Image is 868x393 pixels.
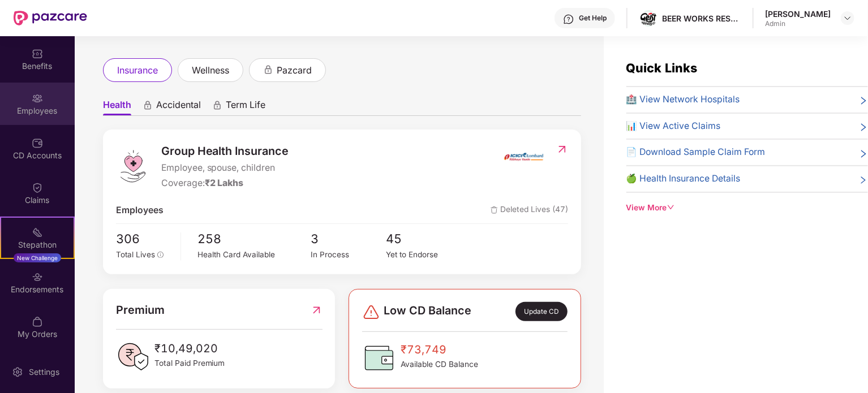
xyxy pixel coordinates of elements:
span: ₹10,49,020 [154,340,225,357]
span: down [667,204,675,211]
img: svg+xml;base64,PHN2ZyBpZD0iRHJvcGRvd24tMzJ4MzIiIHhtbG5zPSJodHRwOi8vd3d3LnczLm9yZy8yMDAwL3N2ZyIgd2... [843,14,852,23]
span: 📊 View Active Claims [626,119,721,133]
img: insurerIcon [502,142,545,171]
img: svg+xml;base64,PHN2ZyBpZD0iRW5kb3JzZW1lbnRzIiB4bWxucz0iaHR0cDovL3d3dy53My5vcmcvMjAwMC9zdmciIHdpZH... [32,271,43,283]
span: Total Paid Premium [154,357,225,370]
span: Accidental [156,99,201,115]
span: 45 [386,230,462,249]
img: PaidPremiumIcon [116,340,150,374]
span: Quick Links [626,61,698,75]
span: Term Life [226,99,265,115]
img: logo [116,149,150,183]
div: Health Card Available [198,249,311,261]
img: svg+xml;base64,PHN2ZyBpZD0iTXlfT3JkZXJzIiBkYXRhLW5hbWU9Ik15IE9yZGVycyIgeG1sbnM9Imh0dHA6Ly93d3cudz... [32,316,43,327]
span: right [859,95,868,107]
div: Yet to Endorse [386,249,462,261]
div: Admin [765,19,831,28]
span: Low CD Balance [384,302,471,321]
div: animation [263,64,273,75]
span: right [859,148,868,159]
img: CDBalanceIcon [362,341,396,375]
span: 📄 Download Sample Claim Form [626,145,766,159]
span: right [859,122,868,133]
img: svg+xml;base64,PHN2ZyBpZD0iQmVuZWZpdHMiIHhtbG5zPSJodHRwOi8vd3d3LnczLm9yZy8yMDAwL3N2ZyIgd2lkdGg9Ij... [32,48,43,59]
span: Premium [116,301,165,319]
span: info-circle [157,252,164,258]
span: right [859,174,868,186]
span: 🍏 Health Insurance Details [626,172,741,186]
span: insurance [117,63,158,77]
img: svg+xml;base64,PHN2ZyBpZD0iQ0RfQWNjb3VudHMiIGRhdGEtbmFtZT0iQ0QgQWNjb3VudHMiIHhtbG5zPSJodHRwOi8vd3... [32,137,43,149]
img: svg+xml;base64,PHN2ZyBpZD0iSGVscC0zMngzMiIgeG1sbnM9Imh0dHA6Ly93d3cudzMub3JnLzIwMDAvc3ZnIiB3aWR0aD... [563,14,574,25]
div: animation [143,100,153,110]
span: 306 [116,230,173,249]
img: svg+xml;base64,PHN2ZyBpZD0iRGFuZ2VyLTMyeDMyIiB4bWxucz0iaHR0cDovL3d3dy53My5vcmcvMjAwMC9zdmciIHdpZH... [362,303,380,321]
span: Employees [116,204,164,218]
span: wellness [192,63,229,77]
img: WhatsApp%20Image%202024-02-28%20at%203.03.39%20PM.jpeg [641,12,657,25]
div: [PERSON_NAME] [765,8,831,19]
div: In Process [311,249,386,261]
span: ₹73,749 [401,341,478,359]
img: deleteIcon [491,206,498,214]
img: RedirectIcon [556,144,568,155]
div: Stepathon [1,239,74,251]
div: Coverage: [161,176,289,191]
span: Health [103,99,131,115]
div: animation [212,100,222,110]
span: Total Lives [116,250,155,259]
div: Update CD [515,302,568,321]
span: pazcard [277,63,312,77]
img: svg+xml;base64,PHN2ZyB4bWxucz0iaHR0cDovL3d3dy53My5vcmcvMjAwMC9zdmciIHdpZHRoPSIyMSIgaGVpZ2h0PSIyMC... [32,227,43,238]
span: Group Health Insurance [161,142,289,160]
img: svg+xml;base64,PHN2ZyBpZD0iQ2xhaW0iIHhtbG5zPSJodHRwOi8vd3d3LnczLm9yZy8yMDAwL3N2ZyIgd2lkdGg9IjIwIi... [32,182,43,193]
img: New Pazcare Logo [14,11,87,25]
img: RedirectIcon [311,301,323,319]
div: Settings [25,366,63,378]
span: Employee, spouse, children [161,161,289,175]
div: Get Help [579,14,607,23]
span: 🏥 View Network Hospitals [626,93,740,107]
div: BEER WORKS RESTAURANTS & MICRO BREWERY PVT LTD [662,13,741,24]
span: 3 [311,230,386,249]
span: Available CD Balance [401,359,478,371]
div: New Challenge [14,253,61,262]
div: View More [626,202,868,214]
img: svg+xml;base64,PHN2ZyBpZD0iU2V0dGluZy0yMHgyMCIgeG1sbnM9Imh0dHA6Ly93d3cudzMub3JnLzIwMDAvc3ZnIiB3aW... [12,366,23,378]
img: svg+xml;base64,PHN2ZyBpZD0iRW1wbG95ZWVzIiB4bWxucz0iaHR0cDovL3d3dy53My5vcmcvMjAwMC9zdmciIHdpZHRoPS... [32,93,43,104]
span: Deleted Lives (47) [491,204,568,218]
span: 258 [198,230,311,249]
span: ₹2 Lakhs [205,178,244,188]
